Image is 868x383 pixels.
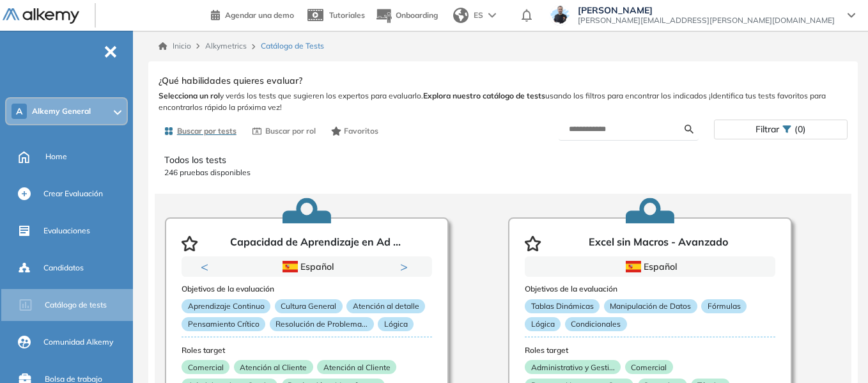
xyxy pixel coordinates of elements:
p: Excel sin Macros - Avanzado [589,236,728,251]
span: Home [45,151,67,162]
span: Onboarding [396,10,438,20]
button: 1 [291,277,307,279]
a: Inicio [159,40,191,52]
p: Pensamiento Crítico [182,317,265,331]
img: world [453,8,469,23]
span: y verás los tests que sugieren los expertos para evaluarlo. usando los filtros para encontrar los... [159,90,848,113]
span: Crear Evaluación [43,188,103,199]
span: Buscar por tests [177,125,236,137]
h3: Objetivos de la evaluación [182,285,432,293]
button: Next [400,260,413,273]
span: [PERSON_NAME][EMAIL_ADDRESS][PERSON_NAME][DOMAIN_NAME] [578,15,835,26]
h3: Roles target [525,346,775,355]
span: Filtrar [756,120,779,139]
button: Buscar por rol [247,120,321,142]
span: Agendar una demo [225,10,294,20]
button: Previous [201,260,213,273]
p: Administrativo y Gesti... [525,360,621,374]
span: (0) [794,120,806,139]
span: ¿Qué habilidades quieres evaluar? [159,74,302,88]
p: Aprendizaje Continuo [182,299,270,313]
div: Español [570,260,730,274]
h3: Roles target [182,346,432,355]
img: Logo [3,8,79,24]
a: Agendar una demo [211,6,294,22]
img: ESP [626,261,641,272]
p: 246 pruebas disponibles [164,167,842,178]
p: Cultura General [275,299,343,313]
p: Lógica [525,317,561,331]
span: Favoritos [344,125,378,137]
div: Widget de chat [804,322,868,383]
span: Evaluaciones [43,225,90,237]
span: A [16,106,22,116]
p: Atención al detalle [346,299,425,313]
button: Onboarding [375,2,438,29]
img: ESP [283,261,298,272]
b: Explora nuestro catálogo de tests [423,91,545,100]
p: Tablas Dinámicas [525,299,600,313]
button: Buscar por tests [159,120,242,142]
p: Resolución de Problema... [270,317,374,331]
span: Buscar por rol [265,125,316,137]
h3: Objetivos de la evaluación [525,285,775,293]
p: Atención al Cliente [234,360,313,374]
img: arrow [488,13,496,18]
button: 2 [312,277,322,279]
button: Favoritos [326,120,384,142]
span: Tutoriales [329,10,365,20]
span: ES [474,10,483,21]
b: Selecciona un rol [159,91,220,100]
span: Alkymetrics [205,41,247,51]
span: Catálogo de Tests [261,40,324,52]
span: [PERSON_NAME] [578,5,835,15]
span: Comunidad Alkemy [43,336,113,348]
p: Lógica [378,317,414,331]
p: Manipulación de Datos [604,299,697,313]
p: Comercial [182,360,229,374]
span: Candidatos [43,262,84,274]
p: Atención al Cliente [317,360,396,374]
p: Fórmulas [701,299,747,313]
p: Condicionales [565,317,627,331]
iframe: Chat Widget [804,322,868,383]
span: Alkemy General [32,106,91,116]
p: Todos los tests [164,153,842,167]
p: Comercial [625,360,673,374]
div: Español [227,260,387,274]
span: Catálogo de tests [45,299,107,311]
p: Capacidad de Aprendizaje en Ad ... [230,236,401,251]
